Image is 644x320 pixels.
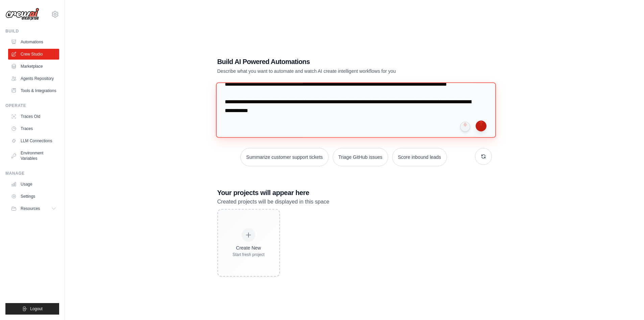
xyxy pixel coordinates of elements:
[5,103,59,108] div: Operate
[8,49,59,60] a: Crew Studio
[21,206,40,211] span: Resources
[333,148,388,166] button: Triage GitHub issues
[233,244,265,251] div: Create New
[8,73,59,84] a: Agents Repository
[610,287,644,320] div: Widget de chat
[8,37,59,47] a: Automations
[5,171,59,176] div: Manage
[8,203,59,214] button: Resources
[5,8,39,21] img: Logo
[8,123,59,134] a: Traces
[8,61,59,72] a: Marketplace
[240,148,328,166] button: Summarize customer support tickets
[8,148,59,164] a: Environment Variables
[233,252,265,257] div: Start fresh project
[8,111,59,122] a: Traces Old
[8,85,59,96] a: Tools & Integrations
[392,148,447,166] button: Score inbound leads
[610,287,644,320] iframe: Chat Widget
[8,191,59,202] a: Settings
[475,148,492,165] button: Get new suggestions
[460,122,470,132] button: Click to speak your automation idea
[217,188,492,197] h3: Your projects will appear here
[8,135,59,146] a: LLM Connections
[217,57,445,66] h1: Build AI Powered Automations
[217,197,492,206] p: Created projects will be displayed in this space
[8,179,59,190] a: Usage
[217,68,445,74] p: Describe what you want to automate and watch AI create intelligent workflows for you
[30,306,43,312] span: Logout
[5,28,59,34] div: Build
[5,303,59,315] button: Logout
